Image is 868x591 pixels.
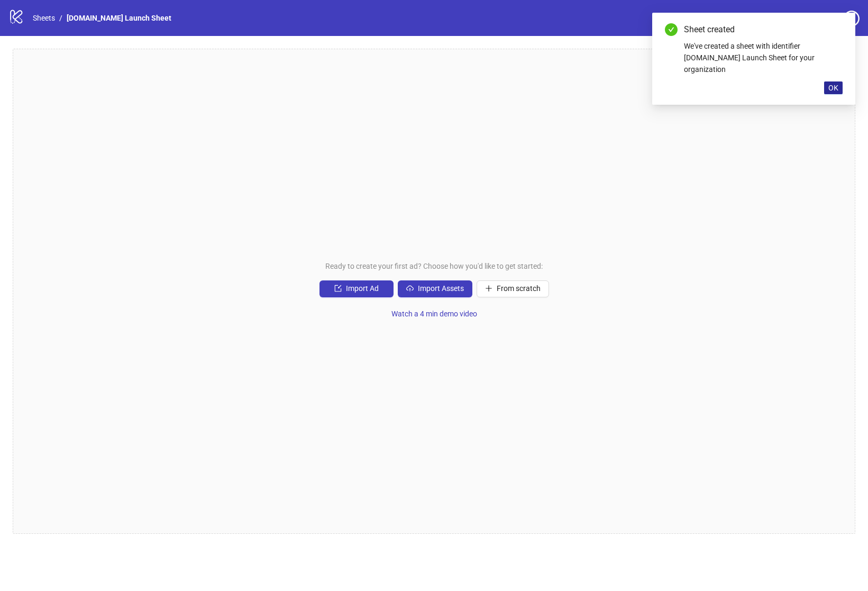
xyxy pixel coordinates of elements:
[319,280,394,297] button: Import Ad
[828,84,838,92] span: OK
[346,284,379,293] span: Import Ad
[325,260,543,272] span: Ready to create your first ad? Choose how you'd like to get started:
[684,23,843,36] div: Sheet created
[497,284,541,293] span: From scratch
[406,285,414,292] span: cloud-upload
[383,306,486,323] button: Watch a 4 min demo video
[31,12,57,24] a: Sheets
[844,11,860,26] span: question-circle
[665,23,678,36] span: check-circle
[831,23,843,35] a: Close
[391,310,477,318] span: Watch a 4 min demo video
[684,40,843,75] div: We've created a sheet with identifier [DOMAIN_NAME] Launch Sheet for your organization
[477,280,549,297] button: From scratch
[398,280,472,297] button: Import Assets
[824,81,843,94] button: OK
[65,12,173,24] a: [DOMAIN_NAME] Launch Sheet
[59,12,62,24] li: /
[334,285,342,292] span: import
[485,285,492,292] span: plus
[784,11,839,28] a: Settings
[418,284,464,293] span: Import Assets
